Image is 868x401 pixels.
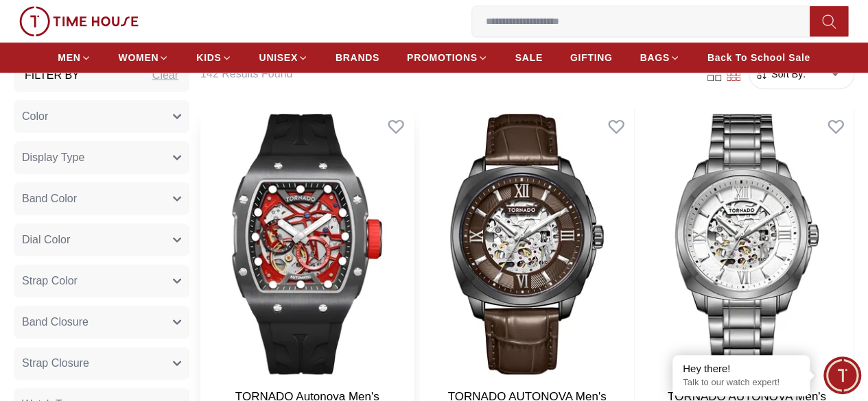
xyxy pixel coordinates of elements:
[22,232,70,248] span: Dial Color
[22,273,78,289] span: Strap Color
[14,100,189,133] button: Color
[14,347,189,380] button: Strap Closure
[755,67,806,81] button: Sort By:
[420,108,633,380] img: TORNADO AUTONOVA Men's Automatic Choclate Brown Dial Watch - T7316-XLDD
[196,51,221,64] span: KIDS
[515,45,543,70] a: SALE
[640,45,679,70] a: BAGS
[14,306,189,339] button: Band Closure
[259,51,298,64] span: UNISEX
[14,141,189,174] button: Display Type
[14,223,189,256] button: Dial Color
[22,314,89,330] span: Band Closure
[22,108,48,125] span: Color
[640,108,854,380] img: TORNADO AUTONOVA Men's Automatic White Dial Dial Watch - T7316-XBXW
[707,51,810,64] span: Back To School Sale
[570,45,613,70] a: GIFTING
[58,45,91,70] a: MEN
[407,51,478,64] span: PROMOTIONS
[769,67,806,81] span: Sort By:
[640,51,669,64] span: BAGS
[119,51,159,64] span: WOMEN
[22,355,89,372] span: Strap Closure
[570,51,613,64] span: GIFTING
[407,45,488,70] a: PROMOTIONS
[823,356,861,394] div: Chat Widget
[200,66,688,82] h6: 142 Results Found
[200,108,414,380] img: TORNADO Autonova Men's Automatic Red Dial Watch - T24302-XSBB
[336,45,379,70] a: BRANDS
[707,45,810,70] a: Back To School Sale
[683,377,799,389] p: Talk to our watch expert!
[683,362,799,376] div: Hey there!
[14,182,189,215] button: Band Color
[336,51,379,64] span: BRANDS
[22,149,84,166] span: Display Type
[22,191,77,207] span: Band Color
[196,45,231,70] a: KIDS
[152,67,178,84] div: Clear
[25,67,80,84] h3: Filter By
[19,6,139,36] img: ...
[119,45,169,70] a: WOMEN
[515,51,543,64] span: SALE
[259,45,308,70] a: UNISEX
[58,51,80,64] span: MEN
[14,265,189,297] button: Strap Color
